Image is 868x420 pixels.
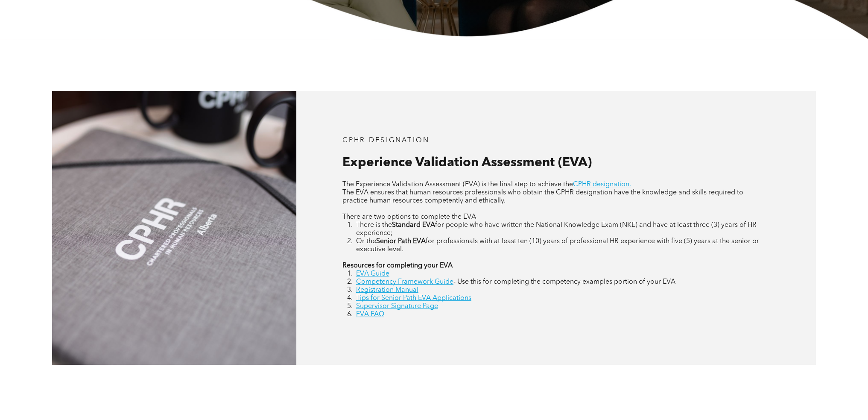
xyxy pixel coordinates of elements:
span: There is the [356,222,392,229]
strong: Standard EVA [392,222,435,229]
span: Experience Validation Assessment (EVA) [342,156,592,169]
a: Tips for Senior Path EVA Applications [356,295,471,302]
a: EVA FAQ [356,311,384,318]
span: CPHR DESIGNATION [342,137,430,144]
strong: Senior Path EVA [376,238,426,245]
a: CPHR designation. [573,181,631,188]
span: The EVA ensures that human resources professionals who obtain the CPHR designation have the knowl... [342,189,743,204]
span: for professionals with at least ten (10) years of professional HR experience with five (5) years ... [356,238,759,253]
span: Or the [356,238,376,245]
strong: Resources for completing your EVA [342,262,453,269]
a: Competency Framework Guide [356,279,453,285]
span: for people who have written the National Knowledge Exam (NKE) and have at least three (3) years o... [356,222,757,237]
a: Supervisor Signature Page [356,303,438,310]
span: There are two options to complete the EVA [342,214,476,220]
span: The Experience Validation Assessment (EVA) is the final step to achieve the [342,181,573,188]
a: Registration Manual [356,287,418,294]
a: EVA Guide [356,270,389,277]
span: - Use this for completing the competency examples portion of your EVA [453,279,675,285]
